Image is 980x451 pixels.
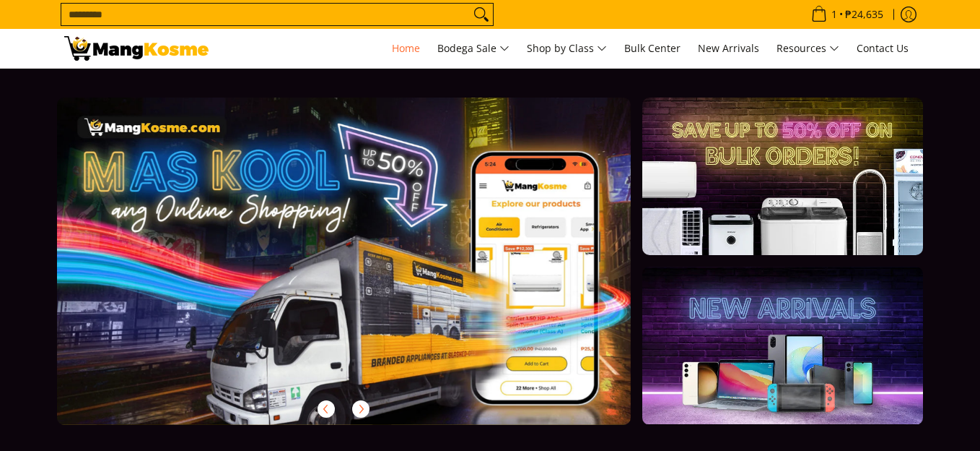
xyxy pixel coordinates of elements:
a: Bodega Sale [430,29,517,68]
nav: Main Menu [223,29,916,68]
span: ₱24,635 [843,9,885,20]
button: Previous [310,393,342,425]
span: Bodega Sale [437,40,509,58]
a: Contact Us [849,29,916,68]
button: Search [470,4,493,25]
span: 1 [829,9,839,20]
span: Contact Us [857,41,909,55]
a: Resources [769,29,846,68]
span: • [807,7,888,22]
button: Next [345,393,377,425]
a: Bulk Center [617,29,688,68]
span: New Arrivals [698,41,759,55]
a: More [57,98,677,448]
span: Resources [776,40,839,58]
a: Shop by Class [520,29,614,68]
a: Home [385,29,427,68]
img: Mang Kosme: Your Home Appliances Warehouse Sale Partner! [64,36,209,61]
span: Home [392,41,420,55]
a: New Arrivals [691,29,766,68]
span: Bulk Center [624,41,681,55]
span: Shop by Class [527,40,607,58]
